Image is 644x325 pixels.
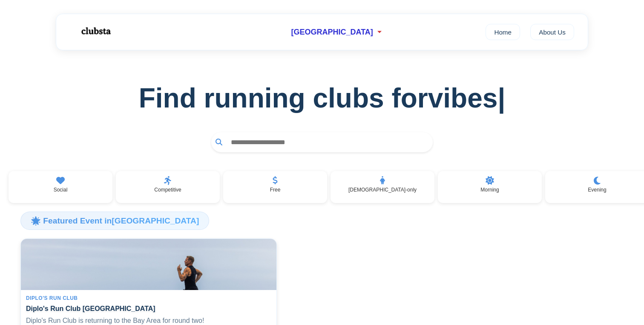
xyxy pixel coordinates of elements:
[480,187,499,193] p: Morning
[486,24,520,40] a: Home
[26,295,271,301] div: Diplo's Run Club
[14,82,630,114] h1: Find running clubs for
[348,187,417,193] p: [DEMOGRAPHIC_DATA]-only
[20,212,209,229] h3: 🌟 Featured Event in [GEOGRAPHIC_DATA]
[530,24,574,40] a: About Us
[70,20,121,42] img: Logo
[154,187,181,193] p: Competitive
[588,187,606,193] p: Evening
[26,305,271,313] h4: Diplo's Run Club [GEOGRAPHIC_DATA]
[21,239,276,290] img: Diplo's Run Club San Francisco
[428,82,506,114] span: vibes
[291,28,373,37] span: [GEOGRAPHIC_DATA]
[270,187,281,193] p: Free
[54,187,68,193] p: Social
[497,83,505,113] span: |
